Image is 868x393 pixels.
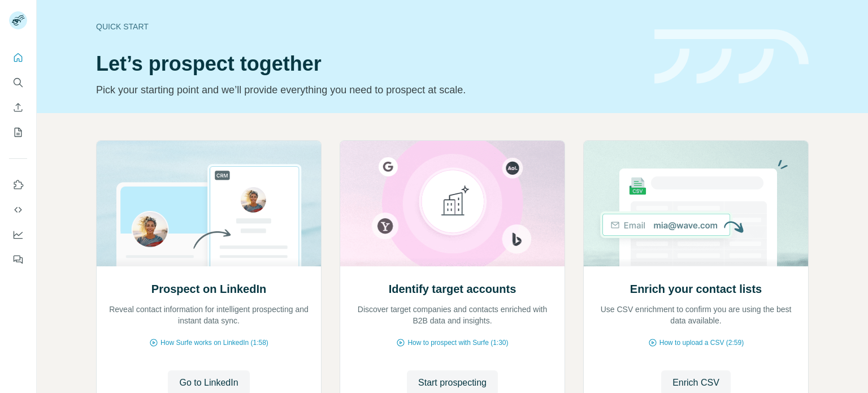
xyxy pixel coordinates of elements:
[595,304,797,326] p: Use CSV enrichment to confirm you are using the best data available.
[9,200,27,220] button: Use Surfe API
[672,376,719,390] span: Enrich CSV
[96,53,641,75] h1: Let’s prospect together
[351,304,553,326] p: Discover target companies and contacts enriched with B2B data and insights.
[9,97,27,118] button: Enrich CSV
[9,175,27,195] button: Use Surfe on LinkedIn
[659,338,744,348] span: How to upload a CSV (2:59)
[654,29,809,84] img: banner
[96,82,641,98] p: Pick your starting point and we’ll provide everything you need to prospect at scale.
[96,141,322,266] img: Prospect on LinkedIn
[630,281,762,297] h2: Enrich your contact lists
[583,141,809,266] img: Enrich your contact lists
[389,281,517,297] h2: Identify target accounts
[9,249,27,270] button: Feedback
[9,224,27,245] button: Dashboard
[9,122,27,142] button: My lists
[108,304,310,326] p: Reveal contact information for intelligent prospecting and instant data sync.
[96,21,641,32] div: Quick start
[179,376,238,390] span: Go to LinkedIn
[418,376,487,390] span: Start prospecting
[151,281,266,297] h2: Prospect on LinkedIn
[340,141,565,266] img: Identify target accounts
[9,47,27,68] button: Quick start
[160,338,268,348] span: How Surfe works on LinkedIn (1:58)
[9,72,27,93] button: Search
[407,338,508,348] span: How to prospect with Surfe (1:30)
